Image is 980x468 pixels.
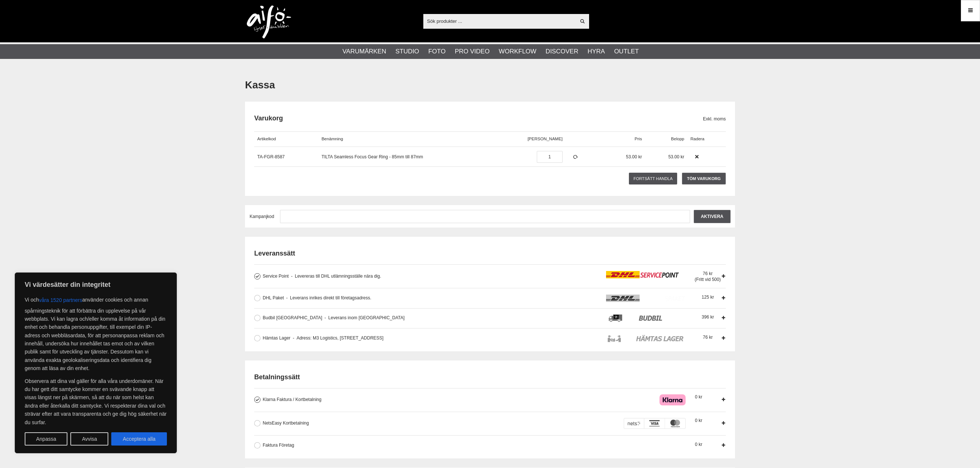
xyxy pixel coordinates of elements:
[322,154,423,159] a: TILTA Seamless Focus Gear Ring - 85mm till 87mm
[25,293,167,373] p: Vi och använder cookies och annan spårningsteknik för att förbättra din upplevelse på vår webbpla...
[690,137,704,141] span: Radera
[668,154,679,159] span: 53.00
[455,47,489,56] a: Pro Video
[703,116,726,122] span: Exkl. moms
[254,114,703,123] h2: Varukorg
[343,47,386,56] a: Varumärken
[659,394,686,405] img: Klarna Checkout
[588,47,605,56] a: Hyra
[629,173,678,184] a: Fortsätt handla
[263,397,321,402] span: Klarna Faktura / Kortbetalning
[245,78,735,92] h1: Kassa
[25,432,67,446] button: Anpassa
[263,274,289,279] span: Service Point
[695,277,721,282] span: (Fritt vid 500)
[626,154,637,159] span: 53.00
[254,373,726,382] h2: Betalningssätt
[286,295,371,300] span: Leverans inrikes direkt till företagsadress.
[15,272,177,453] div: Vi värdesätter din integritet
[257,154,284,159] a: TA-FGR-8587
[635,137,642,141] span: Pris
[682,173,726,184] a: Töm varukorg
[606,295,686,302] img: icon_dhl.png
[614,47,639,56] a: Outlet
[322,137,343,141] span: Benämning
[70,432,108,446] button: Avvisa
[291,274,381,279] span: Levereras till DHL utlämningsställe nära dig.
[257,137,276,141] span: Artikelkod
[703,335,713,340] span: 76
[546,47,578,56] a: Discover
[695,394,702,400] span: 0
[293,335,384,341] span: Adress: M3 Logistics, [STREET_ADDRESS]
[528,137,563,141] span: [PERSON_NAME]
[325,315,405,320] span: Leverans inom [GEOGRAPHIC_DATA]
[250,214,274,219] span: Kampanjkod
[423,15,575,27] input: Sök produkter ...
[263,421,309,426] span: NetsEasy Kortbetalning
[702,314,714,320] span: 396
[671,137,684,141] span: Belopp
[25,377,167,426] p: Observera att dina val gäller för alla våra underdomäner. När du har gett ditt samtycke kommer en...
[263,295,284,300] span: DHL Paket
[428,47,445,56] a: Foto
[263,443,294,448] span: Faktura Företag
[39,293,83,307] button: våra 1520 partners
[695,442,702,447] span: 0
[263,315,322,320] span: Budbil [GEOGRAPHIC_DATA]
[499,47,536,56] a: Workflow
[247,6,291,39] img: logo.png
[606,335,686,342] img: icon_lager_logo.png
[624,418,686,429] img: DIBS - Payments made easy
[694,210,730,223] input: Aktivera
[254,249,726,258] h2: Leveranssätt
[606,271,686,278] img: icon_dhlservicepoint_logo.png
[111,432,167,446] button: Acceptera alla
[703,271,713,276] span: 76
[606,314,686,322] img: icon_budbil_logo.png
[395,47,419,56] a: Studio
[263,335,290,341] span: Hämtas Lager
[695,418,702,423] span: 0
[702,295,714,300] span: 125
[25,280,167,289] p: Vi värdesätter din integritet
